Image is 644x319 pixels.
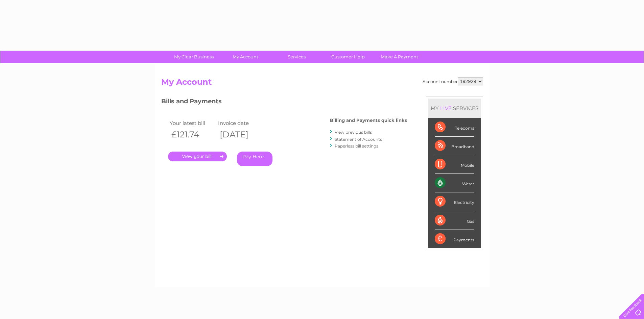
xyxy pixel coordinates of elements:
[435,137,474,155] div: Broadband
[330,118,407,123] h4: Billing and Payments quick links
[335,130,372,135] a: View previous bills
[439,105,453,111] div: LIVE
[372,51,427,63] a: Make A Payment
[216,118,265,128] td: Invoice date
[168,118,217,128] td: Your latest bill
[168,128,217,141] th: £121.74
[216,128,265,141] th: [DATE]
[435,174,474,192] div: Water
[435,118,474,137] div: Telecoms
[161,77,483,90] h2: My Account
[320,51,376,63] a: Customer Help
[269,51,325,63] a: Services
[428,99,481,118] div: MY SERVICES
[335,143,378,149] a: Paperless bill settings
[335,137,382,142] a: Statement of Accounts
[237,152,272,166] a: Pay Here
[161,97,407,108] h3: Bills and Payments
[435,155,474,174] div: Mobile
[423,77,483,85] div: Account number
[435,230,474,248] div: Payments
[168,152,227,161] a: .
[435,211,474,230] div: Gas
[166,51,222,63] a: My Clear Business
[435,192,474,211] div: Electricity
[217,51,273,63] a: My Account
